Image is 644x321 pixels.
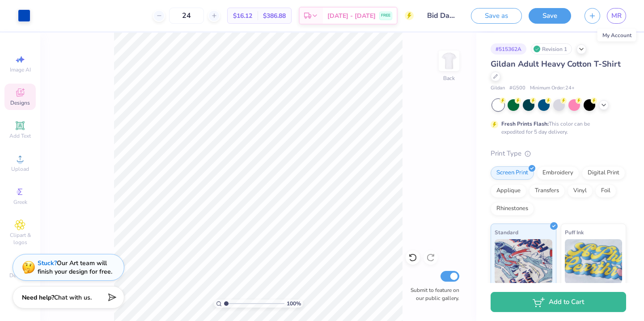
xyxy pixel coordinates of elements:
strong: Need help? [22,293,54,302]
span: Clipart & logos [4,232,36,246]
div: Embroidery [537,166,579,180]
span: FREE [381,13,390,19]
img: Back [440,52,458,70]
span: $386.88 [263,11,286,21]
strong: Fresh Prints Flash: [501,120,549,127]
div: # 515362A [491,43,526,55]
img: Puff Ink [565,239,623,284]
span: Greek [13,199,27,206]
div: This color can be expedited for 5 day delivery. [501,120,611,136]
span: [DATE] - [DATE] [327,11,376,21]
span: Standard [495,228,518,237]
span: Gildan Adult Heavy Cotton T-Shirt [491,59,621,69]
div: Print Type [491,148,626,159]
div: Applique [491,184,526,198]
input: Untitled Design [420,7,464,25]
div: Revision 1 [531,43,572,55]
span: Minimum Order: 24 + [530,84,575,92]
span: MR [611,11,622,21]
span: Decorate [9,272,31,279]
span: $16.12 [233,11,252,21]
span: # G500 [509,84,525,92]
div: Rhinestones [491,202,534,215]
span: Upload [11,165,29,173]
div: Back [443,74,455,82]
span: 100 % [287,300,301,308]
span: Add Text [9,132,31,139]
div: Transfers [529,184,565,198]
div: Digital Print [582,166,625,180]
span: Chat with us. [54,293,92,302]
a: MR [607,8,626,24]
button: Save as [471,8,522,24]
div: Our Art team will finish your design for free. [38,259,112,276]
button: Add to Cart [491,292,626,312]
span: Image AI [10,66,31,73]
div: My Account [597,29,636,42]
input: – – [169,8,204,24]
div: Screen Print [491,166,534,180]
span: Puff Ink [565,228,584,237]
label: Submit to feature on our public gallery. [406,286,459,302]
button: Save [529,8,571,24]
div: Foil [595,184,616,198]
span: Designs [10,99,30,106]
strong: Stuck? [38,259,57,267]
div: Vinyl [568,184,593,198]
span: Gildan [491,84,505,92]
img: Standard [495,239,552,284]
